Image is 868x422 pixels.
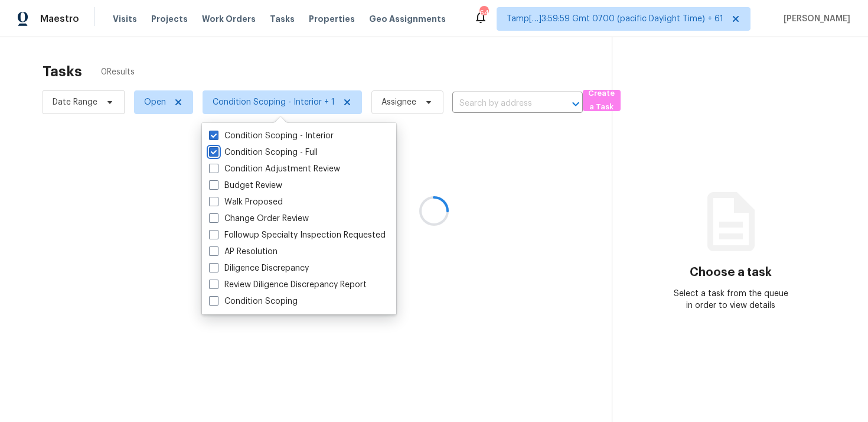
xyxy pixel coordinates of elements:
label: Change Order Review [209,213,309,225]
label: Condition Scoping - Interior [209,130,334,142]
label: AP Resolution [209,246,278,258]
label: Review Diligence Discrepancy Report [209,279,367,291]
label: Followup Specialty Inspection Requested [209,229,386,241]
label: Budget Review [209,180,282,191]
label: Diligence Discrepancy [209,262,309,274]
label: Condition Scoping [209,296,298,307]
div: 645 [479,7,488,19]
label: Condition Adjustment Review [209,163,340,175]
label: Condition Scoping - Full [209,147,318,158]
label: Walk Proposed [209,196,283,208]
